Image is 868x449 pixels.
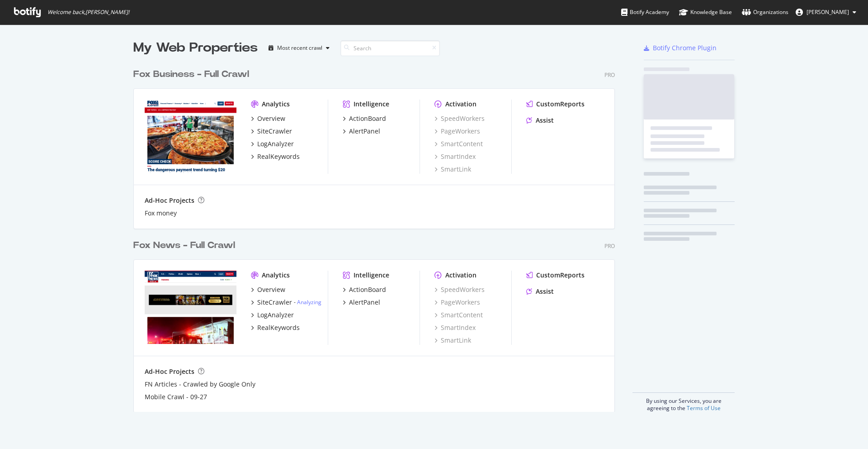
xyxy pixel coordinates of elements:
[257,139,294,148] div: LogAnalyzer
[145,367,194,376] div: Ad-Hoc Projects
[621,8,669,17] div: Botify Academy
[251,298,321,307] a: SiteCrawler- Analyzing
[262,100,290,109] div: Analytics
[536,100,585,109] div: CustomReports
[145,100,236,173] img: www.foxbusiness.com
[434,165,471,174] a: SmartLink
[434,285,485,294] a: SpeedWorkers
[257,323,300,332] div: RealKeywords
[653,43,717,53] div: Botify Chrome Plugin
[445,271,476,280] div: Activation
[133,68,249,81] div: Fox Business - Full Crawl
[340,40,440,56] input: Search
[349,285,386,294] div: ActionBoard
[632,392,735,412] div: By using our Services, you are agreeing to the
[343,127,380,136] a: AlertPanel
[47,9,129,16] span: Welcome back, [PERSON_NAME] !
[434,114,485,123] a: SpeedWorkers
[434,152,476,161] a: SmartIndex
[251,310,294,320] a: LogAnalyzer
[434,336,471,345] a: SmartLink
[604,242,615,250] div: Pro
[251,127,292,136] a: SiteCrawler
[354,100,389,109] div: Intelligence
[343,114,386,123] a: ActionBoard
[294,298,321,306] div: -
[262,271,290,280] div: Analytics
[536,271,585,280] div: CustomReports
[257,114,285,123] div: Overview
[265,41,333,55] button: Most recent crawl
[434,310,483,320] a: SmartContent
[354,271,389,280] div: Intelligence
[257,127,292,136] div: SiteCrawler
[277,45,322,51] div: Most recent crawl
[604,71,615,79] div: Pro
[133,68,253,81] a: Fox Business - Full Crawl
[133,239,239,252] a: Fox News - Full Crawl
[145,209,177,218] a: Fox money
[257,310,294,320] div: LogAnalyzer
[251,114,285,123] a: Overview
[679,8,732,17] div: Knowledge Base
[434,298,480,307] a: PageWorkers
[251,285,285,294] a: Overview
[297,298,321,306] a: Analyzing
[536,287,554,296] div: Assist
[434,127,480,136] a: PageWorkers
[251,139,294,148] a: LogAnalyzer
[526,100,585,109] a: CustomReports
[145,392,207,401] a: Mobile Crawl - 09-27
[133,239,235,252] div: Fox News - Full Crawl
[251,152,300,161] a: RealKeywords
[526,116,554,125] a: Assist
[807,8,849,16] span: Ashlyn Messier
[343,298,380,307] a: AlertPanel
[133,39,258,57] div: My Web Properties
[145,380,255,389] a: FN Articles - Crawled by Google Only
[687,404,721,412] a: Terms of Use
[788,5,863,19] button: [PERSON_NAME]
[434,323,476,332] a: SmartIndex
[133,57,622,412] div: grid
[145,271,236,344] img: www.foxnews.com
[526,271,585,280] a: CustomReports
[742,8,788,17] div: Organizations
[526,287,554,296] a: Assist
[343,285,386,294] a: ActionBoard
[251,323,300,332] a: RealKeywords
[257,285,285,294] div: Overview
[536,116,554,125] div: Assist
[349,298,380,307] div: AlertPanel
[257,152,300,161] div: RealKeywords
[445,100,476,109] div: Activation
[145,196,194,205] div: Ad-Hoc Projects
[257,298,292,307] div: SiteCrawler
[349,127,380,136] div: AlertPanel
[349,114,386,123] div: ActionBoard
[434,139,483,148] a: SmartContent
[644,43,717,53] a: Botify Chrome Plugin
